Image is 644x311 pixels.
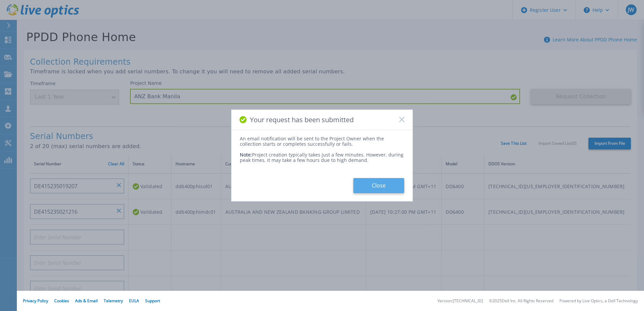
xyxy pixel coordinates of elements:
[145,298,160,304] a: Support
[559,299,638,303] li: Powered by Live Optics, a Dell Technology
[489,299,553,303] li: © 2025 Dell Inc. All Rights Reserved
[23,298,48,304] a: Privacy Policy
[240,147,404,163] div: Project creation typically takes just a few minutes. However, during peak times, it may take a fe...
[75,298,98,304] a: Ads & Email
[240,136,404,147] div: An email notification will be sent to the Project Owner when the collection starts or completes s...
[438,299,483,303] li: Version: [TECHNICAL_ID]
[104,298,123,304] a: Telemetry
[129,298,139,304] a: EULA
[250,116,354,124] span: Your request has been submitted
[353,178,404,193] button: Close
[54,298,69,304] a: Cookies
[240,151,252,158] span: Note:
